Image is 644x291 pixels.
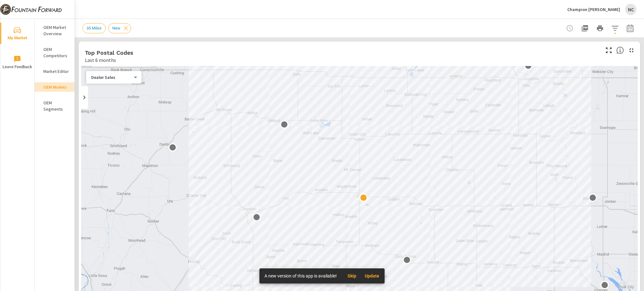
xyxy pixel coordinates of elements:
p: OEM Market Overview [43,24,69,37]
span: Update [364,273,380,279]
p: OEM Segments [43,100,69,112]
button: Skip [342,271,362,281]
span: My Market [2,26,32,42]
div: OEM Competitors [35,45,75,60]
p: Champion [PERSON_NAME] [567,7,620,12]
span: 35 Miles [83,26,105,30]
div: OEM Segments [35,98,75,114]
p: Dealer Sales [91,74,131,80]
button: Make Fullscreen [604,45,614,55]
span: A new version of this app is available! [264,273,337,278]
div: Market Editor [35,67,75,76]
p: Market Editor [43,68,69,74]
span: Skip [344,273,359,279]
p: OEM Competitors [43,46,69,59]
h5: Top Postal Codes [85,49,133,56]
div: OEM Models [35,82,75,92]
span: New [108,26,124,30]
div: New [108,23,131,33]
p: OEM Models [43,84,69,90]
div: NC [625,4,636,15]
button: Minimize Widget [626,45,636,55]
p: Last 6 months [85,56,116,64]
div: nav menu [0,19,34,77]
button: Print Report [594,22,606,35]
span: Leave Feedback [2,55,32,71]
button: "Export Report to PDF" [579,22,591,35]
div: OEM Market Overview [35,23,75,38]
div: Dealer Sales [86,74,136,80]
button: Update [362,271,382,281]
span: Find the biggest opportunities in your market for your inventory. Understand by postal code where... [616,47,624,54]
